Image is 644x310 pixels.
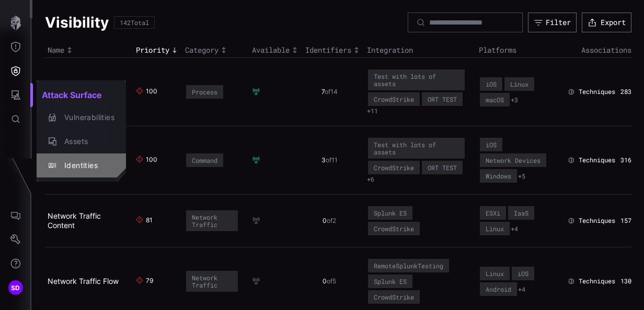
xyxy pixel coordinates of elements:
[37,85,126,105] h2: Attack Surface
[59,159,114,172] div: Identities
[59,135,114,148] div: Assets
[37,105,126,129] button: Vulnerabilities
[37,129,126,153] button: Assets
[37,153,126,177] button: Identities
[59,111,114,124] div: Vulnerabilities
